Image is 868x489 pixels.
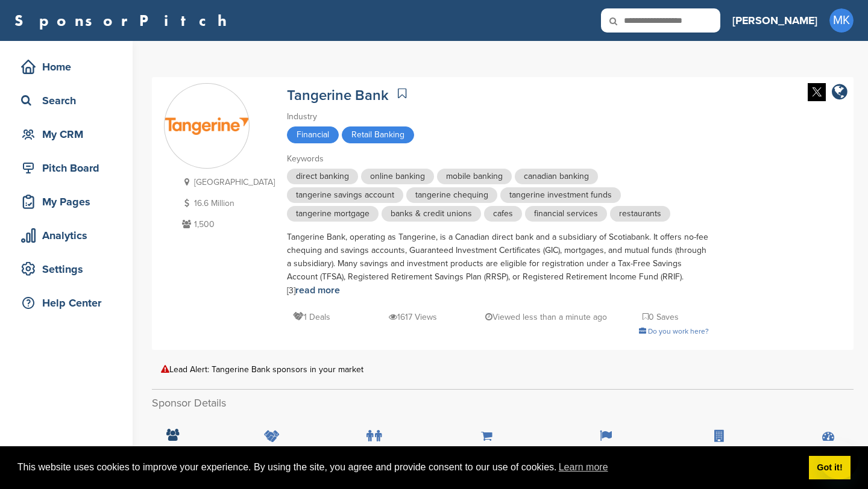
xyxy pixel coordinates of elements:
img: Sponsorpitch & Tangerine Bank [165,117,249,135]
a: My Pages [12,188,121,216]
span: cafes [484,206,522,222]
h2: Sponsor Details [152,395,854,411]
a: read more [295,284,340,296]
span: banks & credit unions [382,206,481,222]
a: Settings [12,255,121,283]
div: My CRM [18,123,121,145]
span: Retail Banking [342,126,414,143]
a: Do you work here? [639,327,709,335]
span: This website uses cookies to improve your experience. By using the site, you agree and provide co... [17,458,799,476]
a: [PERSON_NAME] [732,7,817,34]
div: Help Center [18,292,121,314]
h3: [PERSON_NAME] [732,12,817,29]
p: 1,500 [179,217,275,232]
a: dismiss cookie message [809,456,851,480]
span: Financial [287,126,339,143]
span: canadian banking [515,169,598,184]
div: Keywords [287,152,709,166]
span: tangerine savings account [287,187,403,203]
p: 1 Deals [293,310,330,325]
span: restaurants [610,206,670,222]
a: Pitch Board [12,154,121,182]
div: Pitch Board [18,157,121,179]
p: 1617 Views [389,310,437,325]
a: Analytics [12,222,121,249]
div: Lead Alert: Tangerine Bank sponsors in your market [161,365,844,374]
a: Help Center [12,289,121,317]
a: learn more about cookies [557,458,610,476]
div: Industry [287,110,709,123]
span: financial services [525,206,607,222]
a: company link [832,83,848,103]
p: [GEOGRAPHIC_DATA] [179,175,275,190]
a: Tangerine Bank [287,87,389,104]
span: Do you work here? [648,327,709,335]
span: direct banking [287,169,358,184]
a: SponsorPitch [14,13,234,28]
a: Home [12,53,121,81]
div: Tangerine Bank, operating as Tangerine, is a Canadian direct bank and a subsidiary of Scotiabank.... [287,231,709,297]
a: Search [12,87,121,114]
p: 16.6 Million [179,196,275,211]
p: Viewed less than a minute ago [485,310,607,325]
span: MK [829,8,854,33]
span: tangerine investment funds [500,187,621,203]
span: online banking [361,169,434,184]
div: Search [18,90,121,111]
span: tangerine chequing [406,187,497,203]
div: My Pages [18,191,121,213]
span: tangerine mortgage [287,206,379,222]
div: Analytics [18,225,121,246]
div: Settings [18,258,121,280]
div: Home [18,56,121,78]
img: Twitter white [808,83,826,101]
a: My CRM [12,120,121,148]
p: 0 Saves [643,310,679,325]
iframe: Button to launch messaging window [820,441,858,479]
span: mobile banking [437,169,512,184]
